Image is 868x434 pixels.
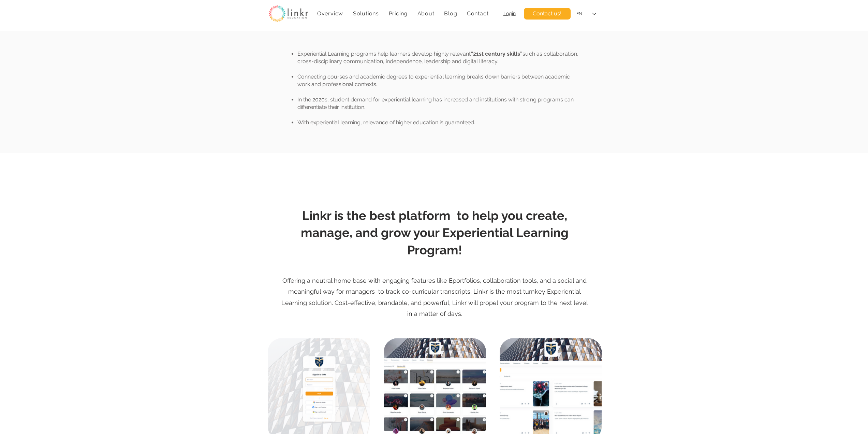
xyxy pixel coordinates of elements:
[414,7,438,20] div: About
[269,5,308,22] img: linkr_logo_transparentbg.png
[463,7,492,20] a: Contact
[281,277,588,317] span: Offering a neutral home base with engaging features like Eportfolios, collaboration tools, and a ...
[301,208,569,257] span: Linkr is the best platform to help you create, manage, and grow your Experiential Learning Program!
[388,10,408,17] span: Pricing
[471,51,523,57] span: “21st century skills”
[503,11,516,16] a: Login
[297,73,580,88] p: Connecting courses and academic degrees to experiential learning breaks down barriers between aca...
[314,7,347,20] a: Overview
[297,119,580,126] p: With experiential learning, relevance of higher education is guaranteed.
[353,10,379,17] span: Solutions
[533,10,561,17] span: Contact us!
[417,10,434,17] span: About
[297,96,580,111] p: In the 2020s, student demand for experiential learning has increased and institutions with strong...
[314,7,492,20] nav: Site
[297,50,580,66] p: Experiential Learning programs help learners develop highly relevant such as collaboration, cross...
[441,7,461,20] a: Blog
[317,10,343,17] span: Overview
[467,10,489,17] span: Contact
[572,6,601,22] div: Language Selector: English
[576,11,582,17] div: EN
[524,8,571,19] a: Contact us!
[444,10,457,17] span: Blog
[349,7,382,20] div: Solutions
[385,7,411,20] a: Pricing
